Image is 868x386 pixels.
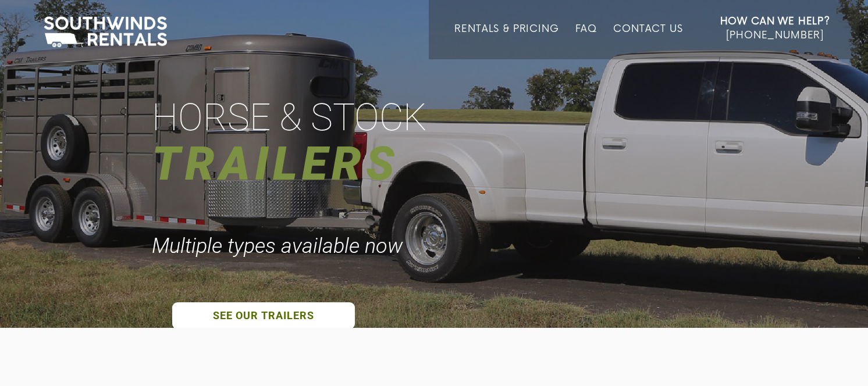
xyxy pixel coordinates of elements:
[454,23,558,59] a: Rentals & Pricing
[613,23,682,59] a: Contact Us
[38,14,173,50] img: Southwinds Rentals Logo
[152,233,408,259] div: Multiple types available now
[152,132,405,196] div: TRAILERS
[726,30,824,41] span: [PHONE_NUMBER]
[152,93,433,142] div: HORSE & STOCK
[720,15,830,51] a: How Can We Help? [PHONE_NUMBER]
[172,302,355,329] a: SEE OUR TRAILERS
[720,16,830,27] strong: How Can We Help?
[575,23,597,59] a: FAQ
